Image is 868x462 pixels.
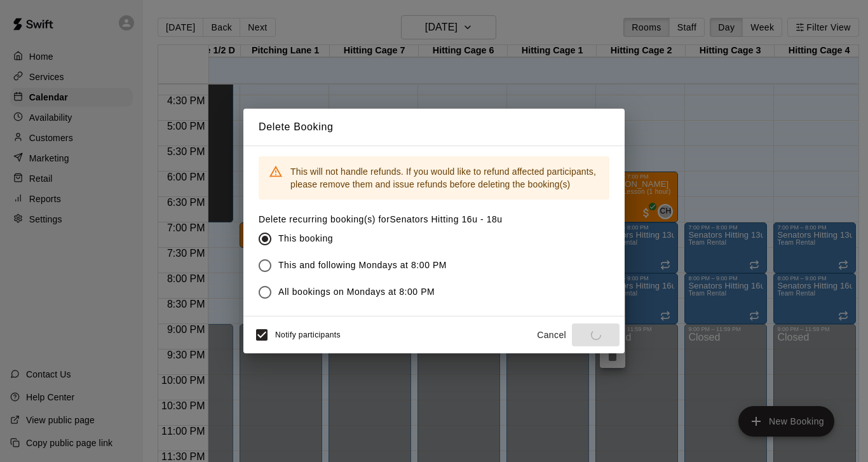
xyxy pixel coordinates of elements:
span: This booking [278,232,333,245]
label: Delete recurring booking(s) for Senators Hitting 16u - 18u [259,213,503,226]
span: All bookings on Mondays at 8:00 PM [278,285,435,299]
h2: Delete Booking [243,109,625,146]
button: Cancel [531,323,572,347]
span: Notify participants [275,330,341,339]
span: This and following Mondays at 8:00 PM [278,259,447,272]
div: This will not handle refunds. If you would like to refund affected participants, please remove th... [290,160,599,196]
